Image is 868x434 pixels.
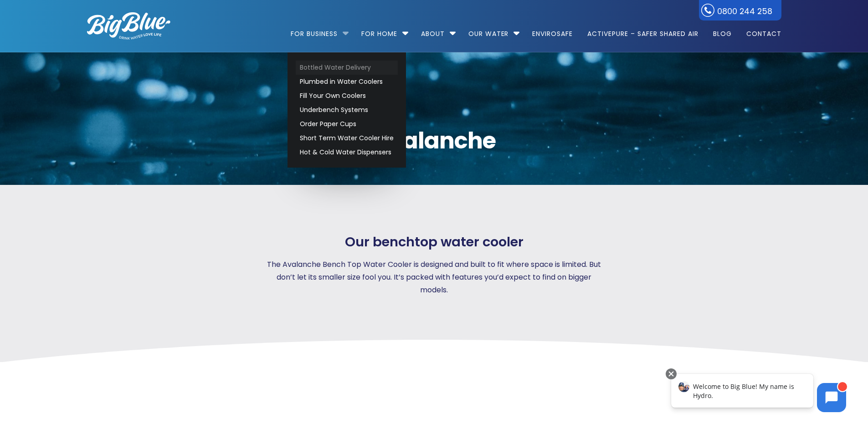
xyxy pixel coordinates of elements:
[345,234,524,250] span: Our benchtop water cooler
[296,145,398,159] a: Hot & Cold Water Dispensers
[87,129,781,152] span: Avalanche
[662,367,855,421] iframe: Chatbot
[296,61,398,75] a: Bottled Water Delivery
[296,103,398,117] a: Underbench Systems
[296,89,398,103] a: Fill Your Own Coolers
[87,12,170,40] img: logo
[265,258,604,296] p: The Avalanche Bench Top Water Cooler is designed and built to fit where space is limited. But don...
[296,131,398,145] a: Short Term Water Cooler Hire
[296,75,398,89] a: Plumbed in Water Coolers
[296,117,398,131] a: Order Paper Cups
